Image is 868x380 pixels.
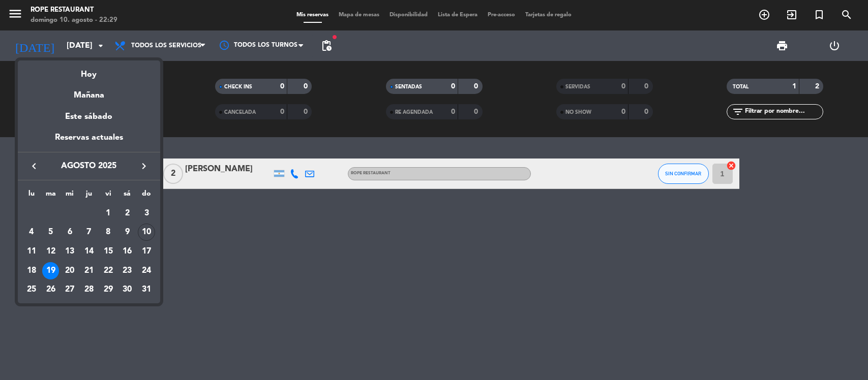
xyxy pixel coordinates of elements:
[118,242,137,261] td: 16 de agosto de 2025
[138,205,155,222] div: 3
[22,223,41,242] td: 4 de agosto de 2025
[22,188,41,204] th: lunes
[61,224,78,241] div: 6
[23,262,40,279] div: 18
[99,223,118,242] td: 8 de agosto de 2025
[118,223,137,242] td: 9 de agosto de 2025
[79,188,99,204] th: jueves
[79,280,99,300] td: 28 de agosto de 2025
[18,81,160,102] div: Mañana
[60,242,79,261] td: 13 de agosto de 2025
[22,242,41,261] td: 11 de agosto de 2025
[118,280,137,300] td: 30 de agosto de 2025
[100,243,117,260] div: 15
[41,242,61,261] td: 12 de agosto de 2025
[99,261,118,280] td: 22 de agosto de 2025
[137,280,156,300] td: 31 de agosto de 2025
[41,261,61,280] td: 19 de agosto de 2025
[79,261,99,280] td: 21 de agosto de 2025
[43,160,135,173] span: agosto 2025
[42,262,59,279] div: 19
[18,131,160,152] div: Reservas actuales
[135,160,153,173] button: keyboard_arrow_right
[99,280,118,300] td: 29 de agosto de 2025
[42,281,59,298] div: 26
[41,223,61,242] td: 5 de agosto de 2025
[118,224,136,241] div: 9
[18,103,160,131] div: Este sábado
[60,223,79,242] td: 6 de agosto de 2025
[118,205,136,222] div: 2
[100,262,117,279] div: 22
[118,243,136,260] div: 16
[60,261,79,280] td: 20 de agosto de 2025
[41,280,61,300] td: 26 de agosto de 2025
[41,188,61,204] th: martes
[80,281,98,298] div: 28
[118,204,137,223] td: 2 de agosto de 2025
[137,242,156,261] td: 17 de agosto de 2025
[60,188,79,204] th: miércoles
[22,261,41,280] td: 18 de agosto de 2025
[28,160,40,172] i: keyboard_arrow_left
[99,242,118,261] td: 15 de agosto de 2025
[138,224,155,241] div: 10
[79,223,99,242] td: 7 de agosto de 2025
[79,242,99,261] td: 14 de agosto de 2025
[42,243,59,260] div: 12
[138,160,150,172] i: keyboard_arrow_right
[137,188,156,204] th: domingo
[118,262,136,279] div: 23
[138,281,155,298] div: 31
[99,188,118,204] th: viernes
[138,243,155,260] div: 17
[100,224,117,241] div: 8
[61,243,78,260] div: 13
[42,224,59,241] div: 5
[23,243,40,260] div: 11
[18,60,160,81] div: Hoy
[61,262,78,279] div: 20
[137,204,156,223] td: 3 de agosto de 2025
[23,281,40,298] div: 25
[22,280,41,300] td: 25 de agosto de 2025
[61,281,78,298] div: 27
[99,204,118,223] td: 1 de agosto de 2025
[80,224,98,241] div: 7
[80,243,98,260] div: 14
[23,224,40,241] div: 4
[118,188,137,204] th: sábado
[118,261,137,280] td: 23 de agosto de 2025
[118,281,136,298] div: 30
[138,262,155,279] div: 24
[100,281,117,298] div: 29
[80,262,98,279] div: 21
[137,223,156,242] td: 10 de agosto de 2025
[25,160,43,173] button: keyboard_arrow_left
[60,280,79,300] td: 27 de agosto de 2025
[100,205,117,222] div: 1
[22,204,99,223] td: AGO.
[137,261,156,280] td: 24 de agosto de 2025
